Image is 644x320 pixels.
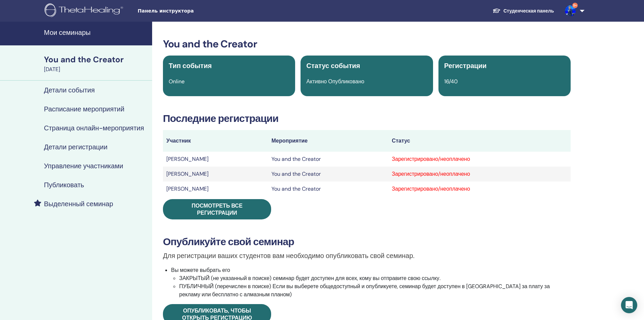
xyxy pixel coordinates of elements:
[268,182,388,196] td: You and the Creator
[268,130,388,152] th: Мероприятие
[44,28,148,37] h4: Мои семинары
[306,61,360,70] span: Статус события
[163,152,268,167] td: [PERSON_NAME]
[44,162,123,170] h4: Управление участниками
[45,3,125,19] img: logo.png
[444,61,487,70] span: Регистрации
[138,7,239,15] span: Панель инструктора
[44,65,148,73] div: [DATE]
[163,112,571,125] h3: Последние регистрации
[163,38,571,50] h3: You and the Creator
[179,282,571,299] li: ПУБЛИЧНЫЙ (перечислен в поиске) Если вы выберете общедоступный и опубликуете, семинар будет досту...
[169,78,185,85] span: Online
[621,297,637,313] div: Open Intercom Messenger
[171,266,571,299] li: Вы можете выбрать его
[40,54,152,73] a: You and the Creator[DATE]
[392,185,567,193] div: Зарегистрировано/неоплачено
[392,170,567,178] div: Зарегистрировано/неоплачено
[487,5,559,17] a: Студенческая панель
[163,251,571,261] p: Для регистрации ваших студентов вам необходимо опубликовать свой семинар.
[44,86,95,94] h4: Детали события
[388,130,571,152] th: Статус
[572,3,578,8] span: 9+
[44,181,84,189] h4: Публиковать
[44,143,108,151] h4: Детали регистрации
[169,61,212,70] span: Тип события
[44,124,144,132] h4: Страница онлайн-мероприятия
[163,236,571,248] h3: Опубликуйте свой семинар
[44,54,148,65] div: You and the Creator
[392,155,567,163] div: Зарегистрировано/неоплачено
[192,202,243,216] span: Посмотреть все регистрации
[163,182,268,196] td: [PERSON_NAME]
[268,152,388,167] td: You and the Creator
[306,78,364,85] span: Активно Опубликовано
[565,5,576,16] img: default.jpg
[444,78,458,85] span: 16/40
[163,167,268,182] td: [PERSON_NAME]
[44,105,124,113] h4: Расписание мероприятий
[179,274,571,282] li: ЗАКРЫТЫЙ (не указанный в поиске) семинар будет доступен для всех, кому вы отправите свою ссылку.
[493,8,501,14] img: graduation-cap-white.svg
[44,200,113,208] h4: Выделенный семинар
[268,167,388,182] td: You and the Creator
[163,199,271,219] a: Посмотреть все регистрации
[163,130,268,152] th: Участник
